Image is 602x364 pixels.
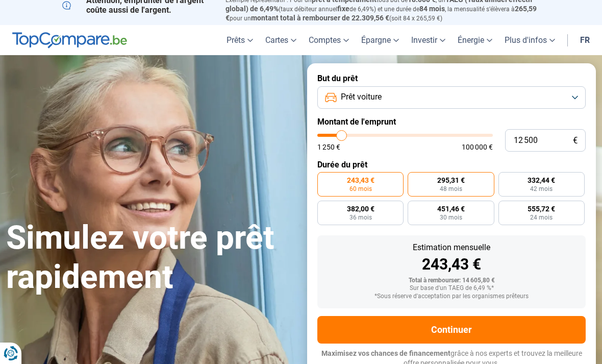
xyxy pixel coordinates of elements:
[325,285,578,292] div: Sur base d'un TAEG de 6,49 %*
[325,277,578,284] div: Total à rembourser: 14 605,80 €
[451,25,498,55] a: Énergie
[440,214,462,221] span: 30 mois
[528,205,555,212] span: 555,72 €
[573,136,578,145] span: €
[317,143,340,151] span: 1 250 €
[405,25,451,55] a: Investir
[325,244,578,252] div: Estimation mensuelle
[528,177,555,184] span: 332,44 €
[317,86,586,109] button: Prêt voiture
[347,205,374,212] span: 382,00 €
[341,91,382,103] span: Prêt voiture
[317,117,586,127] label: Montant de l'emprunt
[347,177,374,184] span: 243,43 €
[462,143,493,151] span: 100 000 €
[325,293,578,300] div: *Sous réserve d'acceptation par les organismes prêteurs
[437,205,465,212] span: 451,46 €
[337,5,349,13] span: fixe
[6,219,295,297] h1: Simulez votre prêt rapidement
[498,25,561,55] a: Plus d'infos
[530,186,553,192] span: 42 mois
[349,214,372,221] span: 36 mois
[355,25,405,55] a: Épargne
[220,25,259,55] a: Prêts
[437,177,465,184] span: 295,31 €
[440,186,462,192] span: 48 mois
[349,186,372,192] span: 60 mois
[419,5,445,13] span: 84 mois
[317,74,586,83] label: But du prêt
[574,25,596,55] a: fr
[530,214,553,221] span: 24 mois
[259,25,303,55] a: Cartes
[303,25,355,55] a: Comptes
[317,160,586,169] label: Durée du prêt
[317,316,586,344] button: Continuer
[321,349,450,357] span: Maximisez vos chances de financement
[251,14,389,22] span: montant total à rembourser de 22.309,56 €
[325,257,578,272] div: 243,43 €
[225,5,537,22] span: 265,59 €
[12,32,127,48] img: TopCompare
